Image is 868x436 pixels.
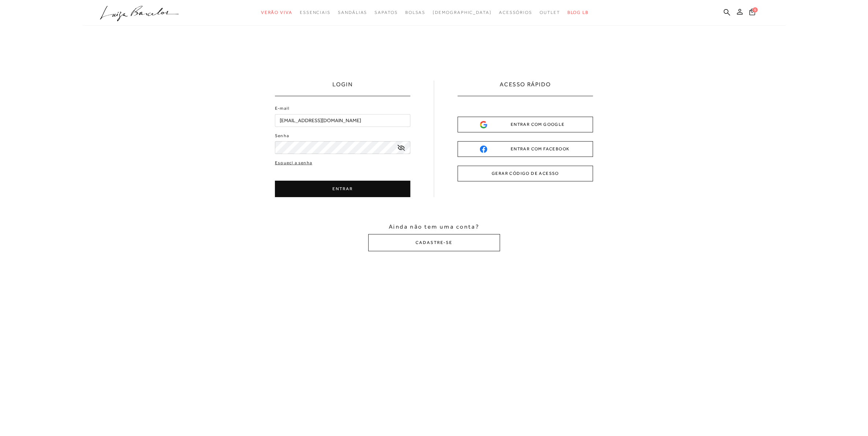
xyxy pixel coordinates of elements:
button: 6 [747,8,757,18]
label: E-mail [275,105,290,112]
span: Acessórios [499,10,532,15]
h2: ACESSO RÁPIDO [500,80,551,96]
a: categoryNavScreenReaderText [338,6,367,19]
button: GERAR CÓDIGO DE ACESSO [458,166,593,181]
a: categoryNavScreenReaderText [405,6,426,19]
a: BLOG LB [567,6,589,19]
a: categoryNavScreenReaderText [300,6,331,19]
span: BLOG LB [567,10,589,15]
a: categoryNavScreenReaderText [375,6,398,19]
a: categoryNavScreenReaderText [499,6,532,19]
div: ENTRAR COM FACEBOOK [480,145,571,153]
span: 6 [753,7,758,12]
span: Bolsas [405,10,426,15]
input: E-mail [275,114,410,127]
button: ENTRAR COM FACEBOOK [458,141,593,157]
span: Outlet [540,10,560,15]
a: categoryNavScreenReaderText [540,6,560,19]
span: Essenciais [300,10,331,15]
label: Senha [275,132,289,139]
span: Sandálias [338,10,367,15]
a: Esqueci a senha [275,159,312,166]
a: noSubCategoriesText [433,6,492,19]
a: exibir senha [398,145,405,150]
span: Verão Viva [261,10,293,15]
span: Sapatos [375,10,398,15]
button: ENTRAR [275,181,410,197]
button: CADASTRE-SE [368,234,500,251]
span: [DEMOGRAPHIC_DATA] [433,10,492,15]
a: categoryNavScreenReaderText [261,6,293,19]
div: ENTRAR COM GOOGLE [480,121,571,128]
button: ENTRAR COM GOOGLE [458,117,593,132]
span: Ainda não tem uma conta? [389,223,479,231]
h1: LOGIN [333,80,353,96]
